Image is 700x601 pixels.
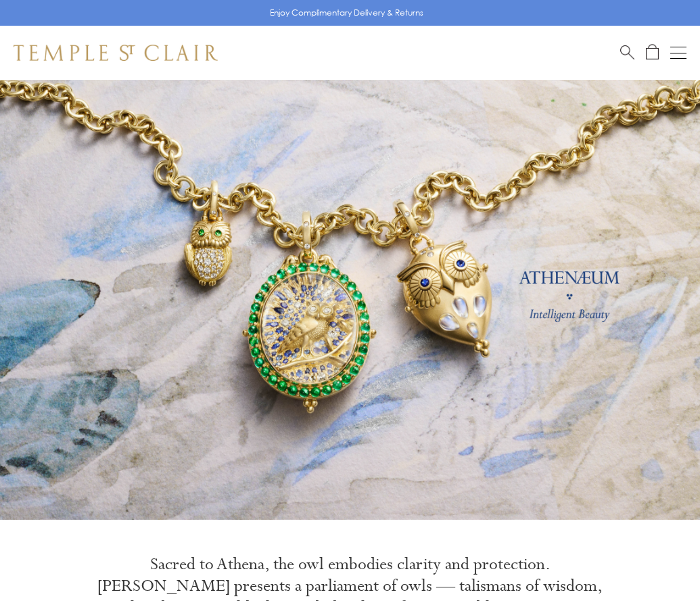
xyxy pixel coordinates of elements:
a: Open Shopping Bag [646,44,659,61]
p: Enjoy Complimentary Delivery & Returns [270,6,423,20]
img: Temple St. Clair [14,45,218,61]
button: Open navigation [670,45,686,61]
a: Search [620,44,634,61]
